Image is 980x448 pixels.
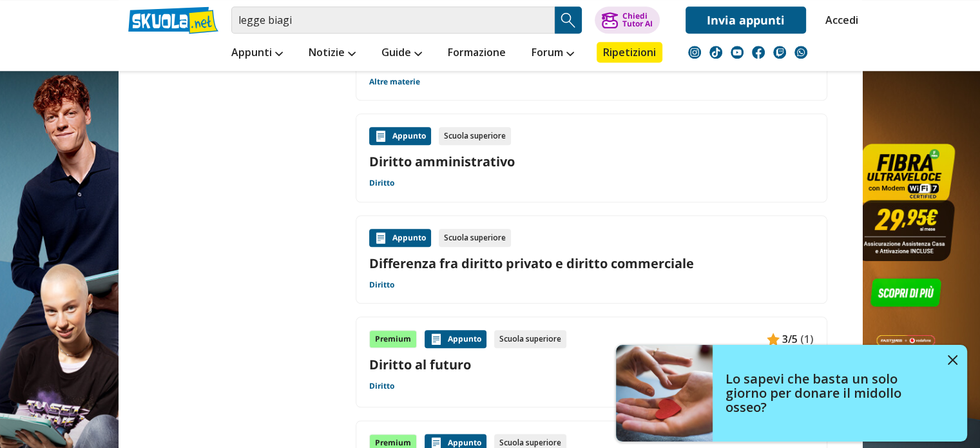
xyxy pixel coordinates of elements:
a: Formazione [445,42,509,65]
div: Appunto [369,127,431,145]
div: Premium [369,330,417,348]
div: Appunto [425,330,486,348]
span: (1) [800,331,814,347]
a: Accedi [825,6,852,34]
img: Appunti contenuto [374,231,387,244]
img: Appunti contenuto [767,333,780,346]
img: WhatsApp [794,46,807,59]
a: Diritto [369,381,394,391]
img: close [948,355,957,365]
a: Ripetizioni [597,42,662,63]
h4: Lo sapevi che basta un solo giorno per donare il midollo osseo? [725,372,938,414]
input: Cerca appunti, riassunti o versioni [231,6,555,34]
img: instagram [688,46,701,59]
a: Altre materie [369,77,420,87]
img: tiktok [709,46,722,59]
a: Forum [528,42,577,65]
div: Appunto [369,229,431,247]
a: Appunti [228,42,286,65]
div: Scuola superiore [439,229,511,247]
div: Scuola superiore [439,127,511,145]
a: Diritto al futuro [369,356,814,373]
a: Diritto amministrativo [369,153,814,170]
img: youtube [731,46,744,59]
a: Diritto [369,178,394,188]
span: 3/5 [782,331,798,347]
img: Appunti contenuto [374,130,387,142]
img: Cerca appunti, riassunti o versioni [559,10,578,30]
div: Scuola superiore [494,330,566,348]
a: Notizie [305,42,359,65]
button: Search Button [555,6,582,34]
img: Appunti contenuto [430,333,443,346]
a: Diritto [369,280,394,290]
div: Chiedi Tutor AI [622,12,652,28]
a: Guide [378,42,425,65]
button: ChiediTutor AI [595,6,660,34]
img: facebook [752,46,765,59]
a: Lo sapevi che basta un solo giorno per donare il midollo osseo? [616,345,967,442]
img: twitch [773,46,786,59]
a: Differenza fra diritto privato e diritto commerciale [369,255,814,272]
a: Invia appunti [686,6,806,34]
